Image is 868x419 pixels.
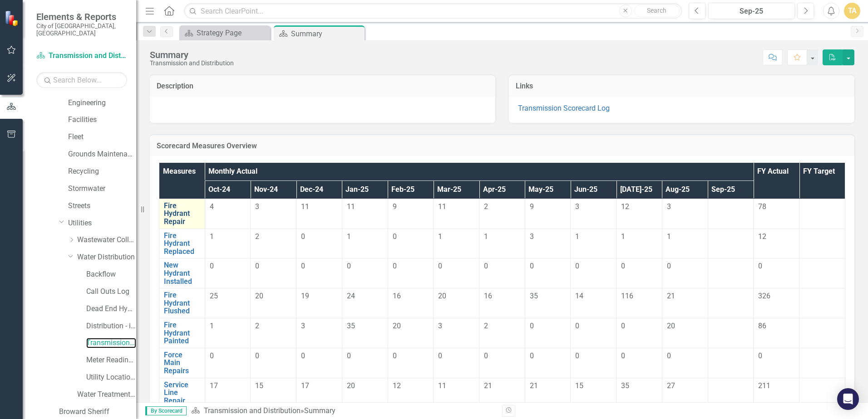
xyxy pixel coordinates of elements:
span: 35 [530,292,538,300]
span: 0 [393,351,397,360]
span: 0 [484,262,488,270]
span: 12 [758,232,766,241]
span: 19 [301,292,309,300]
span: 11 [438,381,446,390]
span: Search [647,7,666,14]
a: Broward Sheriff [59,407,136,417]
span: 0 [575,351,579,360]
span: 25 [210,292,218,300]
span: 0 [210,262,214,270]
div: Transmission and Distribution [150,60,234,67]
span: 78 [758,202,766,211]
span: Elements & Reports [36,11,127,22]
td: Double-Click to Edit Right Click for Context Menu [159,258,205,288]
span: 20 [347,381,355,390]
td: Double-Click to Edit Right Click for Context Menu [159,229,205,258]
div: Strategy Page [197,27,268,39]
td: Double-Click to Edit Right Click for Context Menu [159,199,205,229]
span: 35 [621,381,629,390]
span: 1 [347,232,351,241]
span: 0 [758,262,762,270]
span: 1 [575,232,579,241]
span: 0 [255,351,259,360]
span: 0 [301,232,305,241]
span: 24 [347,292,355,300]
a: Backflow [86,269,136,280]
span: 12 [393,381,401,390]
h3: Description [157,82,488,90]
a: Stormwater [68,184,136,194]
span: 1 [210,232,214,241]
span: 0 [530,262,534,270]
a: Service Line Repair [164,381,200,405]
a: Dead End Hydrant Flushing Log [86,304,136,314]
span: 0 [438,351,442,360]
span: 11 [347,202,355,211]
span: 1 [667,232,671,241]
td: Double-Click to Edit Right Click for Context Menu [159,348,205,378]
span: 0 [667,262,671,270]
span: 326 [758,292,770,300]
a: Transmission and Distribution [86,338,136,348]
span: 3 [530,232,534,241]
span: 2 [484,322,488,330]
span: 2 [484,202,488,211]
div: Sep-25 [711,6,792,17]
a: Engineering [68,98,136,108]
span: 0 [347,262,351,270]
a: Distribution - inactive scorecard (combined with transmission in [DATE]) [86,321,136,331]
span: 1 [438,232,442,241]
a: Recycling [68,166,136,177]
span: 0 [530,351,534,360]
span: 0 [301,351,305,360]
span: 14 [575,292,583,300]
span: 0 [347,351,351,360]
span: 17 [301,381,309,390]
div: » [191,406,495,416]
span: 11 [438,202,446,211]
span: 21 [667,292,675,300]
span: 0 [255,262,259,270]
a: Utility Location Requests [86,372,136,383]
a: Meter Reading ([PERSON_NAME]) [86,355,136,365]
a: New Hydrant Installed [164,261,200,285]
span: 3 [438,322,442,330]
button: Search [634,5,680,17]
a: Fire Hydrant Flushed [164,291,200,315]
a: Transmission and Distribution [36,51,127,61]
div: Open Intercom Messenger [837,388,859,410]
a: Facilities [68,115,136,125]
span: 4 [210,202,214,211]
span: 0 [758,351,762,360]
td: Double-Click to Edit Right Click for Context Menu [159,288,205,318]
div: Summary [150,50,234,60]
a: Fleet [68,132,136,142]
small: City of [GEOGRAPHIC_DATA], [GEOGRAPHIC_DATA] [36,22,127,37]
span: 0 [530,322,534,330]
a: Utilities [68,218,136,229]
span: 0 [301,262,305,270]
td: Double-Click to Edit Right Click for Context Menu [159,378,205,408]
span: 20 [667,322,675,330]
span: 3 [575,202,579,211]
a: Fire Hydrant Painted [164,321,200,345]
span: 0 [621,351,625,360]
span: 2 [255,232,259,241]
span: 20 [438,292,446,300]
span: 0 [393,262,397,270]
span: 0 [575,262,579,270]
span: 1 [484,232,488,241]
span: By Scorecard [145,406,187,415]
img: ClearPoint Strategy [5,10,20,26]
span: 0 [621,322,625,330]
span: 9 [393,202,397,211]
button: Sep-25 [708,3,795,19]
button: TA [844,3,860,19]
span: 86 [758,322,766,330]
a: Call Outs Log [86,287,136,297]
span: 16 [484,292,492,300]
span: 0 [484,351,488,360]
span: 27 [667,381,675,390]
a: Streets [68,201,136,211]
